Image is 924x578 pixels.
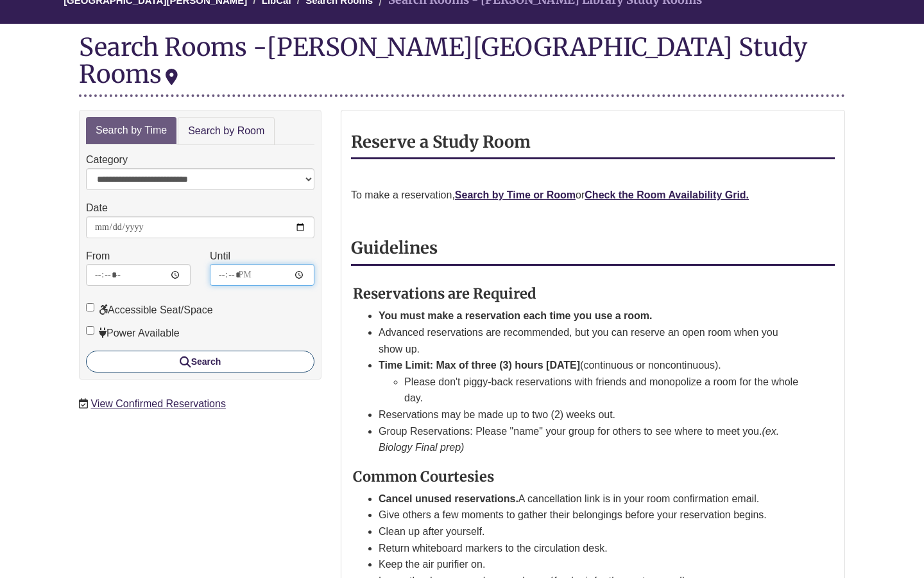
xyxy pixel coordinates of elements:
[351,187,835,204] p: To make a reservation, or
[351,238,438,258] strong: Guidelines
[86,117,176,144] a: Search by Time
[379,493,518,504] strong: Cancel unused reservations.
[585,189,749,200] a: Check the Room Availability Grid.
[455,189,576,200] a: Search by Time or Room
[79,33,845,96] div: Search Rooms -
[379,310,653,321] strong: You must make a reservation each time you use a room.
[353,285,536,302] strong: Reservations are Required
[86,325,180,342] label: Power Available
[379,540,804,557] li: Return whiteboard markers to the circulation desk.
[79,31,807,89] div: [PERSON_NAME][GEOGRAPHIC_DATA] Study Rooms
[86,326,94,335] input: Power Available
[90,398,225,409] a: View Confirmed Reservations
[86,152,128,168] label: Category
[86,248,110,265] label: From
[351,132,531,152] strong: Reserve a Study Room
[379,423,804,456] li: Group Reservations: Please "name" your group for others to see where to meet you.
[379,507,804,523] li: Give others a few moments to gather their belongings before your reservation begins.
[86,351,314,372] button: Search
[379,360,580,371] strong: Time Limit: Max of three (3) hours [DATE]
[178,117,275,146] a: Search by Room
[379,324,804,357] li: Advanced reservations are recommended, but you can reserve an open room when you show up.
[86,302,213,319] label: Accessible Seat/Space
[379,523,804,540] li: Clean up after yourself.
[404,374,804,407] li: Please don't piggy-back reservations with friends and monopolize a room for the whole day.
[379,556,804,573] li: Keep the air purifier on.
[86,200,108,216] label: Date
[379,491,804,507] li: A cancellation link is in your room confirmation email.
[379,357,804,407] li: (continuous or noncontinuous).
[379,407,804,423] li: Reservations may be made up to two (2) weeks out.
[86,303,94,311] input: Accessible Seat/Space
[210,248,230,265] label: Until
[353,468,494,486] strong: Common Courtesies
